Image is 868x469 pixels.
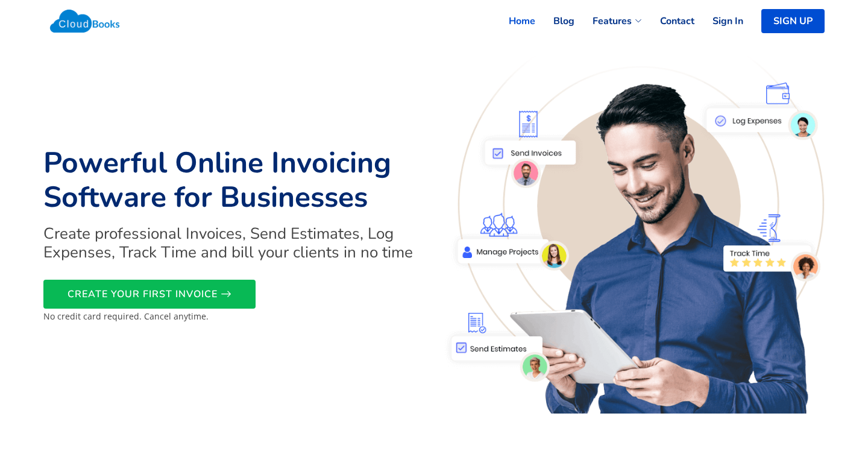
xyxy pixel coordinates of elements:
[491,8,535,34] a: Home
[642,8,694,34] a: Contact
[43,280,256,309] a: CREATE YOUR FIRST INVOICE
[535,8,574,34] a: Blog
[694,8,743,34] a: Sign In
[574,8,642,34] a: Features
[43,3,126,39] img: Cloudbooks Logo
[593,14,632,28] span: Features
[43,146,427,215] h1: Powerful Online Invoicing Software for Businesses
[43,224,427,262] h2: Create professional Invoices, Send Estimates, Log Expenses, Track Time and bill your clients in n...
[43,310,209,322] small: No credit card required. Cancel anytime.
[761,9,825,33] a: SIGN UP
